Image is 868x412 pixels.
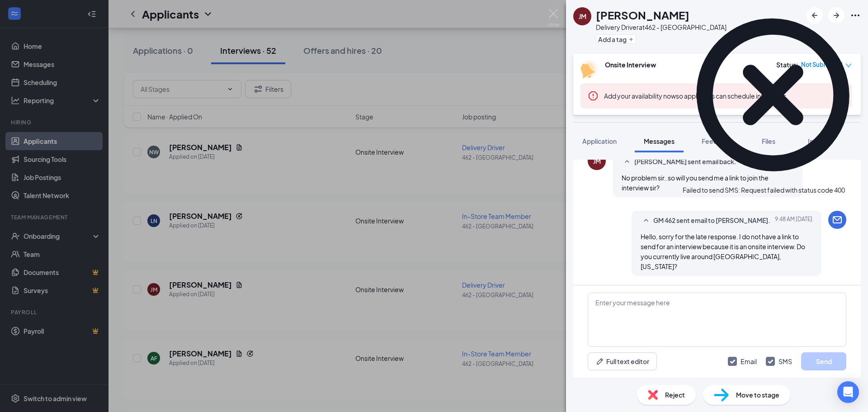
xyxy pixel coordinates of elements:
[604,91,676,100] button: Add your availability now
[653,215,770,226] span: GM 462 sent email to [PERSON_NAME].
[644,137,675,145] span: Messages
[622,156,632,167] svg: SmallChevronUp
[588,90,599,101] svg: Error
[604,92,788,100] span: so applicants can schedule interviews.
[736,390,779,400] span: Move to stage
[628,37,634,42] svg: Plus
[582,137,617,145] span: Application
[622,174,769,192] span: No problem sir..so will you send me a link to join the interview sir?
[775,215,812,226] span: [DATE] 9:48 AM
[641,232,805,270] span: Hello, sorry for the late response. I do not have a link to send for an interview because it is a...
[683,5,863,185] svg: CrossCircle
[596,7,689,23] h1: [PERSON_NAME]
[596,34,636,44] button: PlusAdd a tag
[588,352,657,370] button: Full text editorPen
[593,156,601,166] div: JM
[641,215,651,226] svg: SmallChevronUp
[683,185,845,195] div: Failed to send SMS: Request failed with status code 400
[595,357,604,366] svg: Pen
[634,156,736,167] span: [PERSON_NAME] sent email back.
[837,381,859,403] div: Open Intercom Messenger
[605,61,656,69] b: Onsite Interview
[596,23,726,32] div: Delivery Driver at 462 - [GEOGRAPHIC_DATA]
[579,12,586,21] div: JM
[801,352,846,370] button: Send
[665,390,685,400] span: Reject
[832,214,843,225] svg: Email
